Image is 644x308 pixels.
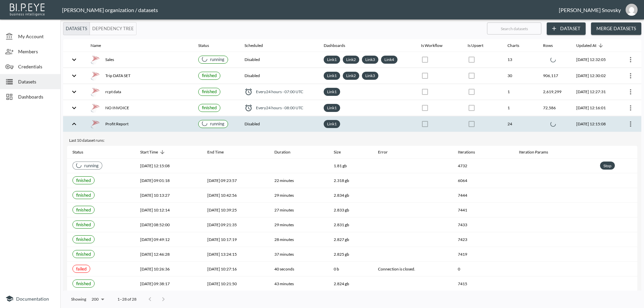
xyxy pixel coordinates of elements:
[378,148,388,156] div: Error
[538,68,571,84] th: 906,117
[600,162,615,170] div: Stop
[514,188,595,203] th: {"type":"div","key":null,"ref":null,"props":{"style":{"fontSize":12},"children":[]},"_owner":null}
[67,159,135,173] th: {"type":{},"key":null,"ref":null,"props":{"size":"small","label":{"type":"div","key":null,"ref":n...
[416,68,462,84] th: {"type":{},"key":null,"ref":null,"props":{"disabled":true,"checked":false,"color":"primary","styl...
[91,42,110,50] span: Name
[91,42,101,50] div: Name
[202,73,217,78] span: finished
[502,52,538,68] th: 13
[502,84,538,100] th: 1
[91,87,100,97] img: mssql icon
[269,218,328,232] th: 29 minutes
[198,42,218,50] span: Status
[452,188,514,203] th: 7444
[72,148,83,156] div: Status
[462,116,502,132] th: {"type":{},"key":null,"ref":null,"props":{"disabled":true,"color":"primary","style":{"padding":0}...
[452,247,514,262] th: 7419
[318,68,415,84] th: {"type":"div","key":null,"ref":null,"props":{"style":{"display":"flex","flexWrap":"wrap","gap":6}...
[487,20,541,37] input: Search datasets
[617,52,641,68] th: {"type":{"isMobxInjector":true,"displayName":"inject-with-userStore-stripeStore-datasetsStore(Obj...
[345,56,357,63] a: Link2
[617,68,641,84] th: {"type":{"isMobxInjector":true,"displayName":"inject-with-userStore-stripeStore-datasetsStore(Obj...
[207,148,224,156] div: End Time
[364,56,376,63] a: Link3
[67,262,135,276] th: {"type":{},"key":null,"ref":null,"props":{"size":"small","label":{"type":{},"key":null,"ref":null...
[62,7,559,13] div: [PERSON_NAME] organization / datasets
[202,89,217,94] span: finished
[193,52,239,68] th: {"type":{},"key":null,"ref":null,"props":{"size":"small","label":{"type":"div","key":null,"ref":n...
[625,70,636,81] button: more
[318,100,415,116] th: {"type":"div","key":null,"ref":null,"props":{"style":{"display":"flex","flexWrap":"wrap","gap":6}...
[502,68,538,84] th: 30
[538,116,571,132] th: {"type":"div","key":null,"ref":null,"props":{"style":{"display":"flex","justifyContent":"center"}...
[324,42,345,50] div: Dashboards
[245,42,272,50] span: Scheduled
[571,100,617,116] th: 2025-08-27, 12:16:01
[373,262,453,276] th: Connection is closed.
[198,42,209,50] div: Status
[76,251,91,257] span: finished
[571,68,617,84] th: 2025-08-27, 12:30:02
[76,163,99,169] div: running
[595,218,637,232] th: {"key":null,"ref":null,"props":{},"_owner":null}
[85,68,193,84] th: {"type":"div","key":null,"ref":null,"props":{"style":{"display":"flex","gap":16,"alignItems":"cen...
[67,276,135,291] th: {"type":{},"key":null,"ref":null,"props":{"size":"small","label":{"type":{},"key":null,"ref":null...
[595,262,637,276] th: {"key":null,"ref":null,"props":{},"_owner":null}
[362,56,378,64] div: Link3
[326,120,338,128] a: Link1
[383,56,395,63] a: Link4
[324,88,340,96] div: Link1
[91,71,187,80] div: Trip DATA SET
[416,52,462,68] th: {"type":{},"key":null,"ref":null,"props":{"disabled":true,"checked":false,"color":"primary","styl...
[326,88,338,96] a: Link1
[571,84,617,100] th: 2025-08-27, 12:27:31
[85,116,193,132] th: {"type":"div","key":null,"ref":null,"props":{"style":{"display":"flex","gap":16,"alignItems":"cen...
[462,84,502,100] th: {"type":{},"key":null,"ref":null,"props":{"disabled":true,"color":"primary","style":{"padding":0}...
[202,56,224,63] div: running
[135,232,202,247] th: 2025-08-19, 09:49:12
[343,72,359,80] div: Link2
[514,262,595,276] th: {"type":"div","key":null,"ref":null,"props":{"style":{"fontSize":12},"children":[]},"_owner":null}
[625,119,636,129] button: more
[202,188,269,203] th: 2025-08-25, 10:42:56
[595,188,637,203] th: {"key":null,"ref":null,"props":{},"_owner":null}
[328,276,373,291] th: 2.824 gb
[269,262,328,276] th: 40 seconds
[91,55,100,64] img: mssql icon
[416,116,462,132] th: {"type":{},"key":null,"ref":null,"props":{"disabled":true,"checked":false,"color":"primary","styl...
[514,247,595,262] th: {"type":"div","key":null,"ref":null,"props":{"style":{"fontSize":12},"children":[]},"_owner":null}
[239,116,318,132] th: Disabled
[76,281,91,286] span: finished
[239,68,318,84] th: Disabled
[193,68,239,84] th: {"type":{},"key":null,"ref":null,"props":{"size":"small","label":{"type":{},"key":null,"ref":null...
[538,100,571,116] th: 72,586
[595,159,637,173] th: {"type":{},"key":null,"ref":null,"props":{"size":"small","clickable":true,"style":{"borderWidth":...
[85,52,193,68] th: {"type":"div","key":null,"ref":null,"props":{"style":{"display":"flex","gap":16,"alignItems":"cen...
[72,148,92,156] span: Status
[63,22,137,35] div: Platform
[538,84,571,100] th: 2,619,299
[207,148,232,156] span: End Time
[202,247,269,262] th: 2025-08-18, 13:24:15
[91,103,100,113] img: mssql icon
[239,100,318,116] th: {"type":"div","key":null,"ref":null,"props":{"style":{"display":"flex","alignItems":"center","col...
[18,33,55,40] span: My Account
[421,42,442,50] div: Is Workflow
[85,100,193,116] th: {"type":"div","key":null,"ref":null,"props":{"style":{"display":"flex","gap":16,"alignItems":"cen...
[318,52,415,68] th: {"type":"div","key":null,"ref":null,"props":{"style":{"display":"flex","flexWrap":"wrap","gap":6}...
[68,102,80,114] button: expand row
[67,232,135,247] th: {"type":{},"key":null,"ref":null,"props":{"size":"small","label":{"type":{},"key":null,"ref":null...
[576,42,596,50] div: Updated At
[202,203,269,218] th: 2025-08-24, 10:39:25
[67,203,135,218] th: {"type":{},"key":null,"ref":null,"props":{"size":"small","label":{"type":{},"key":null,"ref":null...
[595,276,637,291] th: {"key":null,"ref":null,"props":{},"_owner":null}
[343,56,359,64] div: Link2
[547,22,586,35] button: Dataset
[245,42,263,50] div: Scheduled
[328,203,373,218] th: 2.833 gb
[274,148,299,156] span: Duration
[193,84,239,100] th: {"type":{},"key":null,"ref":null,"props":{"size":"small","label":{"type":{},"key":null,"ref":null...
[68,70,80,81] button: expand row
[595,173,637,188] th: {"key":null,"ref":null,"props":{},"_owner":null}
[76,178,91,183] span: finished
